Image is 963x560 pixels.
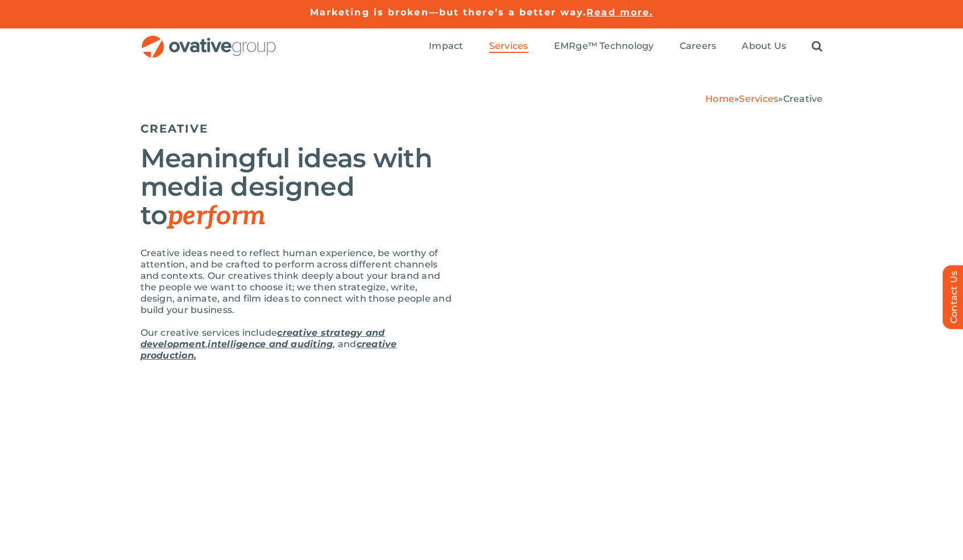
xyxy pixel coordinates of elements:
[140,339,397,361] a: creative production.
[680,40,717,53] a: Careers
[429,40,463,52] span: Impact
[554,40,654,52] span: EMRge™ Technology
[489,40,528,53] a: Services
[140,248,453,316] p: Creative ideas need to reflect human experience, be worthy of attention, and be crafted to perfor...
[429,28,823,65] nav: Menu
[742,40,786,53] a: About Us
[742,40,786,52] span: About Us
[482,116,823,344] img: Creative – Hero
[208,339,333,349] a: intelligence and auditing
[429,40,463,53] a: Impact
[489,40,528,52] span: Services
[783,93,823,104] span: Creative
[310,7,587,18] a: Marketing is broken—but there’s a better way.
[140,327,453,361] p: Our creative services include , , and
[140,34,277,45] a: OG_Full_horizontal_RGB
[167,200,265,232] em: perform
[812,40,823,53] a: Search
[705,93,734,104] a: Home
[140,327,385,349] a: creative strategy and development
[705,93,823,104] span: » »
[554,40,654,53] a: EMRge™ Technology
[140,144,453,230] h2: Meaningful ideas with media designed to
[680,40,717,52] span: Careers
[140,122,453,135] h5: CREATIVE
[739,93,778,104] a: Services
[586,7,653,18] a: Read more.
